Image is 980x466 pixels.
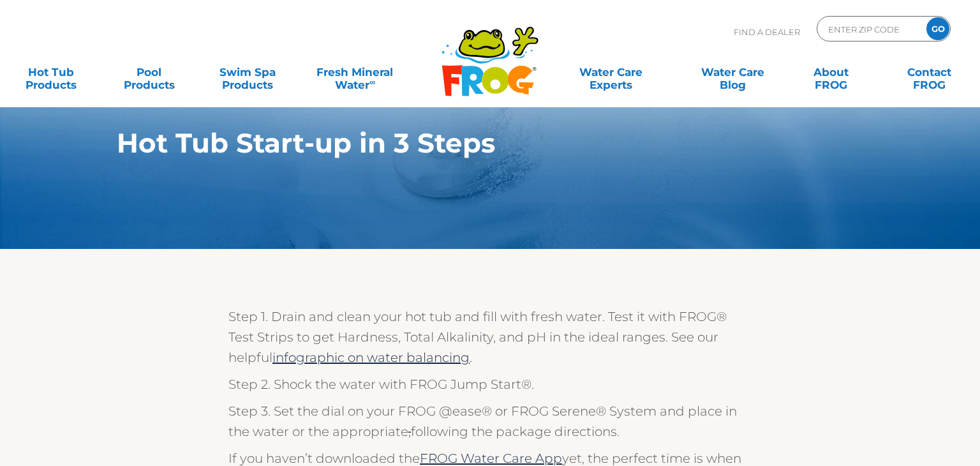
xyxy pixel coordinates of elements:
h1: Hot Tub Start-up in 3 Steps [117,128,804,158]
a: AboutFROG [792,59,869,85]
span: , [408,424,411,439]
p: Find A Dealer [734,16,800,48]
input: Zip Code Form [827,20,913,38]
a: Water CareBlog [695,59,771,85]
a: Swim SpaProducts [209,59,286,85]
a: Water CareExperts [549,59,672,85]
sup: ∞ [369,77,375,87]
a: FROG Water Care App [420,451,562,466]
input: GO [926,17,949,40]
a: ContactFROG [891,59,967,85]
p: Step 2. Shock the water with FROG Jump Start®. [228,374,752,395]
a: Hot TubProducts [13,59,89,85]
a: infographic on water balancing [272,350,470,365]
p: Step 3. Set the dial on your FROG @ease® or FROG Serene® System and place in the water or the app... [228,401,752,442]
a: Fresh MineralWater∞ [308,59,403,85]
p: Step 1. Drain and clean your hot tub and fill with fresh water. Test it with FROG® Test Strips to... [228,306,752,368]
a: PoolProducts [111,59,188,85]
